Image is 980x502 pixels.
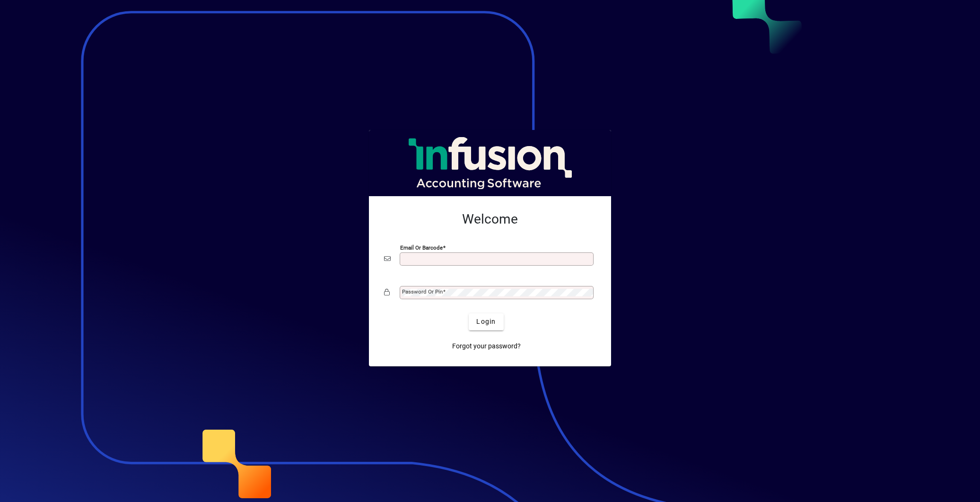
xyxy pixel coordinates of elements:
[469,313,503,330] button: Login
[402,288,443,295] mat-label: Password or Pin
[384,211,596,227] h2: Welcome
[452,341,521,351] span: Forgot your password?
[476,317,496,327] span: Login
[448,338,525,355] a: Forgot your password?
[400,244,443,251] mat-label: Email or Barcode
